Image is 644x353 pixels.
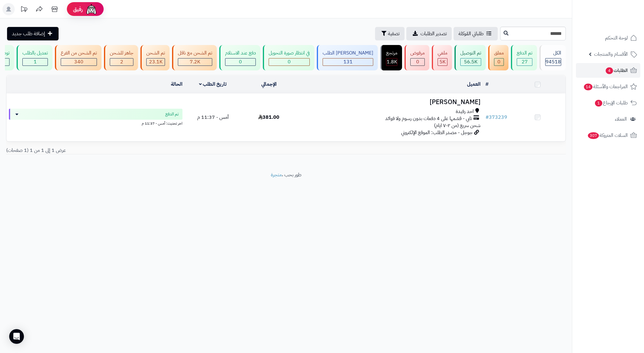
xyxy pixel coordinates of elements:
[85,3,98,15] img: ai-face.png
[485,114,507,121] a: #373239
[61,50,97,57] div: تم الشحن من الفرع
[456,108,474,115] span: احد رفيدة
[576,128,640,143] a: السلات المتروكة307
[411,58,424,66] div: 0
[225,58,255,66] div: 0
[458,30,484,37] span: طلباتي المُوكلة
[262,45,316,70] a: في انتظار صورة التحويل 0
[74,58,83,66] span: 340
[522,58,528,66] span: 27
[406,27,452,40] a: تصدير الطلبات
[15,45,54,70] a: تعديل بالطلب 1
[386,58,397,66] div: 1807
[485,114,489,121] span: #
[431,45,453,70] a: ملغي 5K
[576,96,640,110] a: طلبات الإرجاع1
[576,63,640,78] a: الطلبات4
[171,81,182,88] a: الحالة
[178,50,212,57] div: تم الشحن مع ناقل
[461,58,481,66] div: 56515
[178,58,212,66] div: 7223
[615,115,627,123] span: العملاء
[34,58,37,66] span: 1
[401,129,473,136] span: جوجل - مصدر الطلب: الموقع الإلكتروني
[434,122,481,129] span: شحن سريع (من ٢-٧ ايام)
[460,50,481,57] div: تم التوصيل
[438,58,447,66] div: 4958
[576,112,640,126] a: العملاء
[538,45,567,70] a: الكل94518
[584,84,592,90] span: 14
[9,329,24,344] div: Open Intercom Messenger
[239,58,242,66] span: 0
[288,58,291,66] span: 0
[54,45,103,70] a: تم الشحن من الفرع 340
[439,58,446,66] span: 5K
[494,58,504,66] div: 0
[7,27,59,40] a: إضافة طلب جديد
[197,114,229,121] span: أمس - 11:37 م
[171,45,218,70] a: تم الشحن مع ناقل 7.2K
[218,45,262,70] a: دفع عند الاستلام 0
[385,115,472,122] span: تابي - قسّمها على 4 دفعات بدون رسوم ولا فوائد
[517,50,532,57] div: تم الدفع
[323,58,373,66] div: 131
[605,66,628,75] span: الطلبات
[386,50,397,57] div: مرتجع
[379,45,403,70] a: مرتجع 1.8K
[147,58,165,66] div: 23146
[517,58,532,66] div: 27
[576,79,640,94] a: المراجعات والأسئلة14
[258,114,279,121] span: 381.00
[494,50,504,57] div: معلق
[375,27,404,40] button: تصفية
[403,45,431,70] a: مرفوض 0
[23,58,48,66] div: 1
[165,111,179,117] span: تم الدفع
[545,50,561,57] div: الكل
[576,31,640,45] a: لوحة التحكم
[438,50,447,57] div: ملغي
[467,81,481,88] a: العميل
[546,58,561,66] span: 94518
[61,58,97,66] div: 340
[103,45,139,70] a: جاهز للشحن 2
[583,82,628,91] span: المراجعات والأسئلة
[16,3,32,17] a: تحديثات المنصة
[2,147,286,154] div: عرض 1 إلى 1 من 1 (1 صفحات)
[269,58,309,66] div: 0
[485,81,489,88] a: #
[225,50,256,57] div: دفع عند الاستلام
[387,58,397,66] span: 1.8K
[199,81,227,88] a: تاريخ الطلب
[594,50,628,58] span: الأقسام والمنتجات
[420,30,447,37] span: تصدير الطلبات
[453,45,487,70] a: تم التوصيل 56.5K
[602,17,638,30] img: logo-2.png
[299,99,481,106] h3: [PERSON_NAME]
[587,131,628,140] span: السلات المتروكة
[22,50,48,57] div: تعديل بالطلب
[316,45,379,70] a: [PERSON_NAME] الطلب 131
[269,50,310,57] div: في انتظار صورة التحويل
[120,58,123,66] span: 2
[605,34,628,42] span: لوحة التحكم
[73,6,83,13] span: رفيق
[110,58,133,66] div: 2
[487,45,510,70] a: معلق 0
[497,58,500,66] span: 0
[139,45,171,70] a: تم الشحن 23.1K
[271,171,282,178] a: متجرة
[606,67,613,74] span: 4
[323,50,373,57] div: [PERSON_NAME] الطلب
[594,99,628,107] span: طلبات الإرجاع
[146,50,165,57] div: تم الشحن
[261,81,277,88] a: الإجمالي
[464,58,477,66] span: 56.5K
[410,50,425,57] div: مرفوض
[110,50,133,57] div: جاهز للشحن
[388,30,400,37] span: تصفية
[9,120,182,126] div: اخر تحديث: أمس - 11:37 م
[595,100,602,107] span: 1
[588,132,599,139] span: 307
